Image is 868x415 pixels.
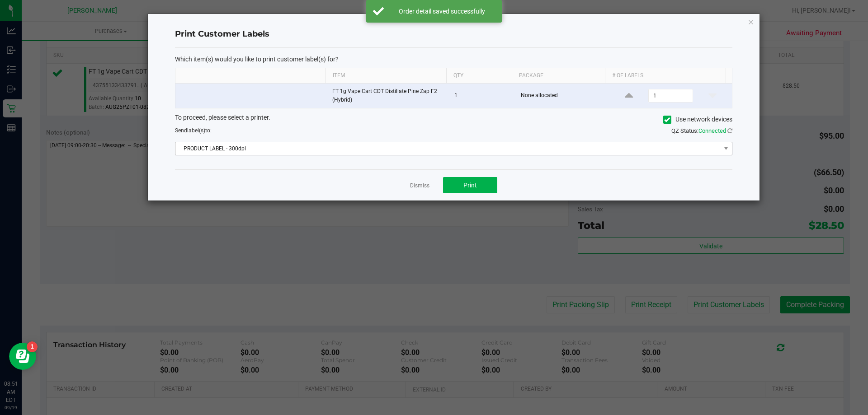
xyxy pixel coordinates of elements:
[698,127,726,134] span: Connected
[389,7,495,16] div: Order detail saved successfully
[175,55,732,63] p: Which item(s) would you like to print customer label(s) for?
[175,28,732,40] h4: Print Customer Labels
[515,84,610,108] td: None allocated
[512,68,605,84] th: Package
[410,182,429,190] a: Dismiss
[27,341,38,352] iframe: Resource center unread badge
[446,68,512,84] th: Qty
[175,127,212,134] span: Send to:
[449,84,515,108] td: 1
[327,84,449,108] td: FT 1g Vape Cart CDT Distillate Pine Zap F2 (Hybrid)
[443,177,497,193] button: Print
[168,113,739,126] div: To proceed, please select a printer.
[187,127,205,134] span: label(s)
[671,127,732,134] span: QZ Status:
[325,68,446,84] th: Item
[605,68,726,84] th: # of labels
[663,115,732,124] label: Use network devices
[463,182,477,189] span: Print
[175,142,721,155] span: PRODUCT LABEL - 300dpi
[9,343,36,370] iframe: Resource center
